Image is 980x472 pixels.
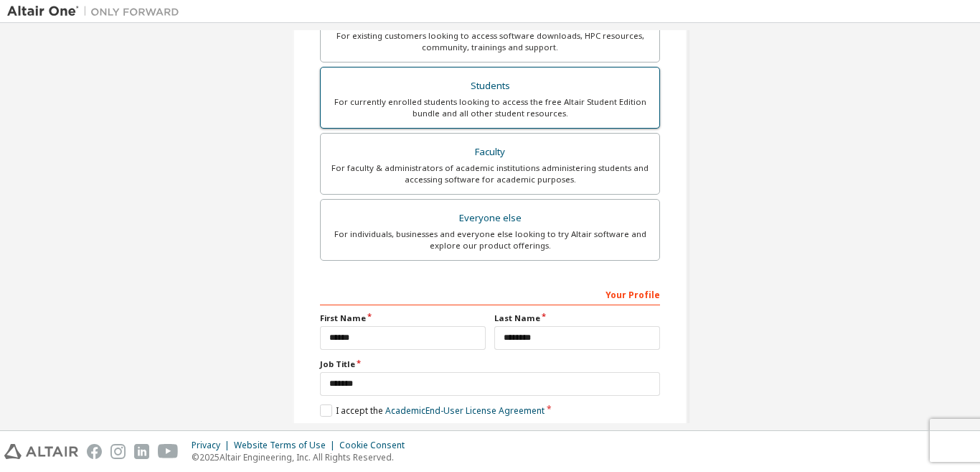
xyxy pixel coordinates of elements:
div: Website Terms of Use [234,440,339,451]
div: Everyone else [329,208,651,228]
div: Students [329,76,651,96]
label: I accept the [320,404,545,417]
div: For existing customers looking to access software downloads, HPC resources, community, trainings ... [329,30,651,53]
img: instagram.svg [110,444,126,459]
div: For faculty & administrators of academic institutions administering students and accessing softwa... [329,162,651,185]
img: altair_logo.svg [4,444,78,459]
a: Academic End-User License Agreement [385,404,545,417]
p: © 2025 Altair Engineering, Inc. All Rights Reserved. [192,451,413,463]
div: Your Profile [320,282,660,305]
label: Job Title [320,358,660,370]
img: facebook.svg [87,444,102,459]
div: Cookie Consent [339,440,413,451]
img: youtube.svg [158,444,179,459]
img: linkedin.svg [134,444,149,459]
label: First Name [320,313,486,324]
div: For currently enrolled students looking to access the free Altair Student Edition bundle and all ... [329,96,651,119]
label: Last Name [494,313,660,324]
div: Faculty [329,142,651,162]
div: Privacy [192,440,234,451]
img: Altair One [7,4,187,19]
div: For individuals, businesses and everyone else looking to try Altair software and explore our prod... [329,228,651,251]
